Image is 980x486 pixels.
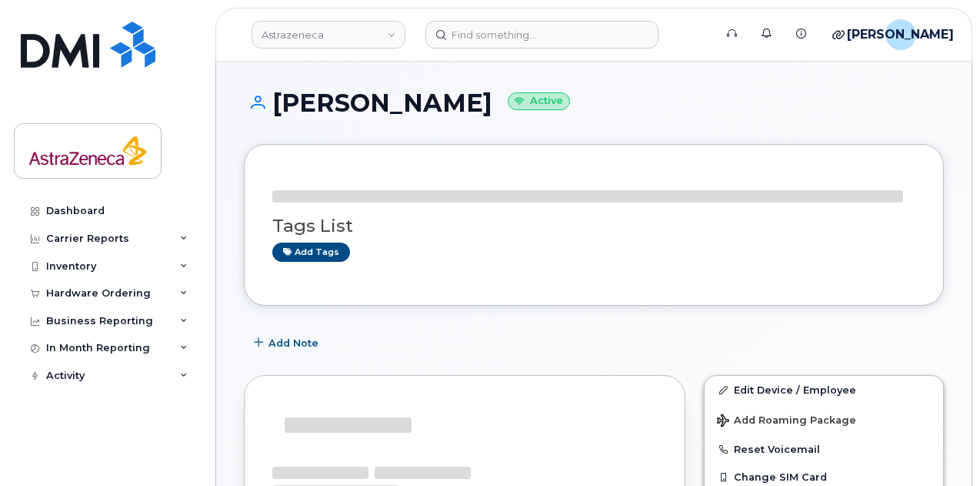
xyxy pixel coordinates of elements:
h3: Tags List [272,216,915,236]
h1: [PERSON_NAME] [244,89,944,116]
a: Edit Device / Employee [705,376,943,404]
a: Add tags [272,243,350,262]
button: Add Note [244,329,332,357]
button: Reset Voicemail [705,435,943,463]
button: Add Roaming Package [705,404,943,435]
small: Active [508,92,570,110]
span: Add Note [268,336,318,350]
span: Add Roaming Package [717,414,856,429]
